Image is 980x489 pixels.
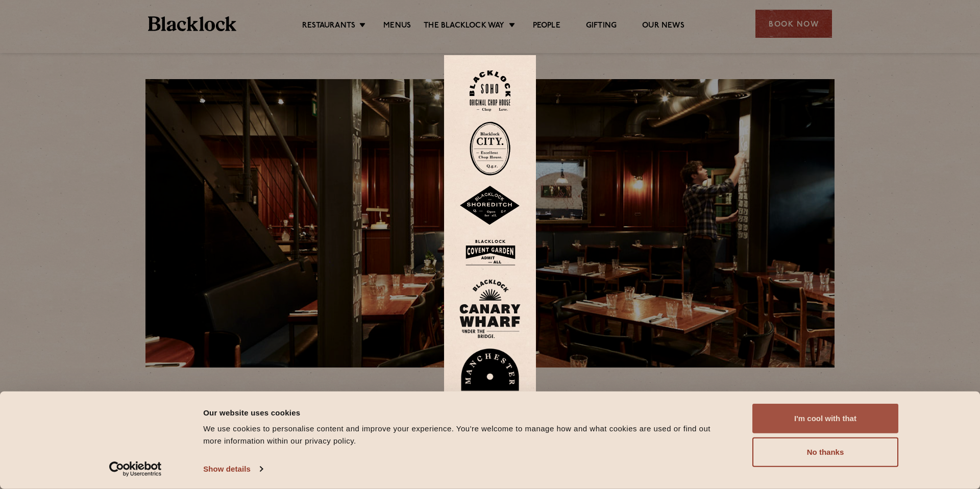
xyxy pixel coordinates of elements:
[459,186,521,226] img: Shoreditch-stamp-v2-default.svg
[752,404,898,433] button: I'm cool with that
[752,437,898,467] button: No thanks
[470,70,510,112] img: Soho-stamp-default.svg
[459,349,521,419] img: BL_Manchester_Logo-bleed.png
[203,461,262,477] a: Show details
[459,236,521,269] img: BLA_1470_CoventGarden_Website_Solid.svg
[203,406,729,419] div: Our website uses cookies
[470,121,510,176] img: City-stamp-default.svg
[203,423,729,447] div: We use cookies to personalise content and improve your experience. You're welcome to manage how a...
[91,461,180,477] a: Usercentrics Cookiebot - opens in a new window
[459,279,521,338] img: BL_CW_Logo_Website.svg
